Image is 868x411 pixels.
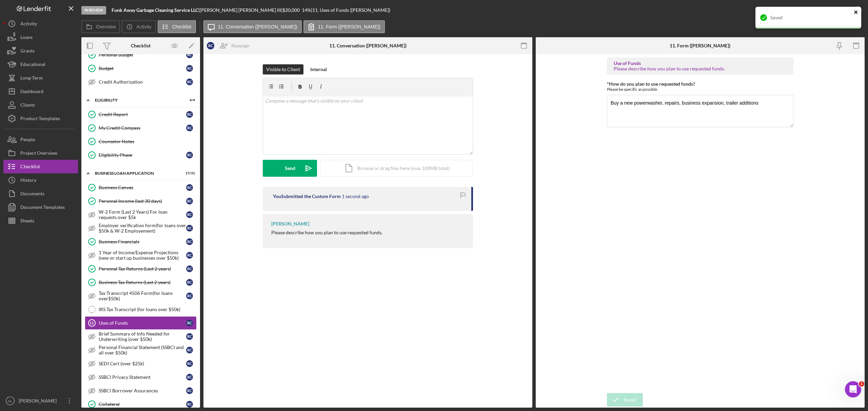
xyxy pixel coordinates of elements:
a: Eligibility PhaseRC [85,148,197,162]
div: [PERSON_NAME] [271,221,309,226]
time: 2025-09-10 13:22 [342,194,369,199]
div: R C [186,79,193,85]
div: Dashboard [20,85,43,100]
div: R C [186,65,193,72]
button: Loans [3,30,78,44]
div: Clients [20,98,35,113]
div: Project Overview [20,146,57,161]
div: Personal Income (last 30 days) [99,198,186,204]
div: Personal Budget [99,52,186,58]
div: ELIGIBILITY [95,98,178,102]
button: NL[PERSON_NAME] [3,394,78,408]
div: R C [186,125,193,131]
a: Tax Transcript 4506 Form(for loans over$50k)RC [85,289,197,303]
div: Grants [20,44,35,59]
div: R C [186,387,193,394]
div: 11. Form ([PERSON_NAME]) [670,43,730,48]
div: In Review [81,6,106,15]
label: 11. Conversation ([PERSON_NAME]) [218,24,297,29]
div: Activity [20,17,37,32]
button: Clients [3,98,78,112]
button: Send [263,160,317,177]
div: Educational [20,58,45,73]
a: Sheets [3,214,78,228]
button: Document Templates [3,200,78,214]
div: R C [186,252,193,259]
div: R C [186,333,193,340]
a: BudgetRC [85,62,197,75]
button: Overview [81,20,120,33]
span: 1 [859,381,864,387]
div: R C [186,347,193,353]
div: Counselor Notes [99,139,196,144]
div: | 11. Uses of Funds ([PERSON_NAME]) [311,7,390,13]
div: SEDI Cert (over $25k) [99,361,186,366]
a: 11Uses of FundsRC [85,316,197,330]
label: 11. Form ([PERSON_NAME]) [318,24,380,29]
div: R C [186,401,193,408]
button: RCReassign [203,39,256,52]
div: IRS Tax Transcript (for loans over $50k) [99,307,196,312]
button: Grants [3,44,78,58]
div: R C [207,42,214,49]
div: Long-Term [20,71,43,86]
label: Checklist [172,24,192,29]
button: 11. Conversation ([PERSON_NAME]) [203,20,302,33]
div: 1 Year of Income/Expense Projections (new or start up businesses over $50k) [99,250,186,261]
a: CollateralRC [85,397,197,411]
a: Brief Summary of Info Needed for Underwriting (over $50k)RC [85,330,197,343]
div: Please be specific as possible [607,87,793,92]
a: SEDI Cert (over $25k)RC [85,357,197,370]
button: History [3,173,78,187]
div: Business Canvas [99,185,186,190]
a: Checklist [3,160,78,173]
div: Checklist [131,43,151,48]
a: 1 Year of Income/Expense Projections (new or start up businesses over $50k)RC [85,248,197,262]
a: Counselor Notes [85,135,197,148]
button: Educational [3,58,78,71]
button: Project Overview [3,146,78,160]
div: People [20,133,35,148]
div: Please describe how you plan to use requested funds. [271,230,382,235]
div: R C [186,211,193,218]
div: [PERSON_NAME] [PERSON_NAME] III | [200,7,282,13]
div: Business Financials [99,239,186,244]
a: Business CanvasRC [85,181,197,194]
div: | [112,7,200,13]
div: History [20,173,36,189]
div: [PERSON_NAME] [17,394,61,409]
a: Product Templates [3,112,78,125]
div: Saved [624,393,636,407]
iframe: Intercom live chat [845,381,861,397]
div: Budget [99,66,186,71]
div: R C [186,111,193,118]
button: Checklist [158,20,196,33]
div: You Submitted the Custom Form [273,194,341,199]
div: Credit Authorization [99,79,186,85]
div: Reassign [231,39,250,52]
button: Internal [307,64,330,74]
button: Activity [3,17,78,30]
a: Documents [3,187,78,200]
label: *How do you plan to use requested funds? [607,81,695,87]
div: R C [186,152,193,158]
a: Long-Term [3,71,78,85]
div: R C [186,360,193,367]
a: Personal Tax Returns (Last 2 years)RC [85,262,197,276]
tspan: 11 [90,321,94,325]
div: Business Tax Returns (Last 2 years) [99,280,186,285]
a: SSBCI Borrower AssurancesRC [85,384,197,397]
button: Mark Complete [810,3,865,17]
a: People [3,133,78,146]
button: Saved [607,393,643,407]
div: Uses of Funds [99,320,186,326]
a: Personal BudgetRC [85,48,197,62]
textarea: Buy a new powerwasher, repairs, business expansion, trailer additions [607,95,793,127]
text: NL [8,399,13,403]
